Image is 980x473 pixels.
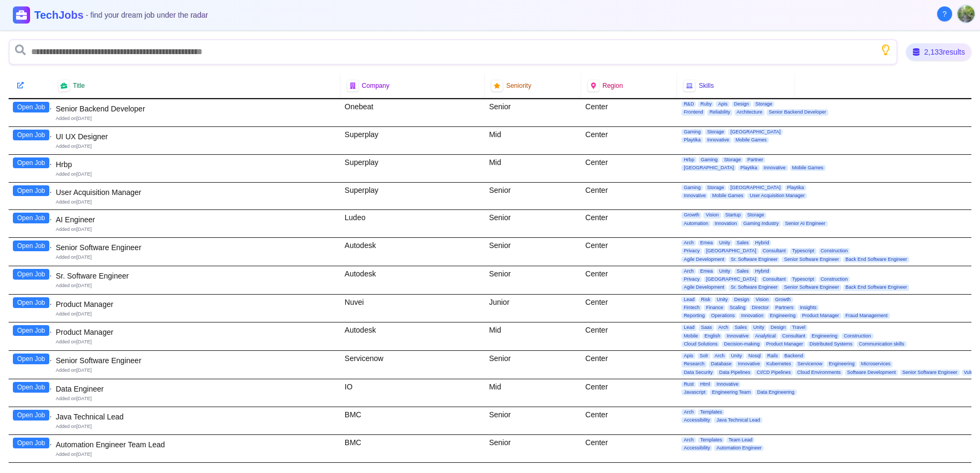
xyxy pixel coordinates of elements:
span: [GEOGRAPHIC_DATA] [728,185,783,191]
span: Privacy [681,276,702,282]
div: Added on [DATE] [56,311,336,318]
span: Playtika [738,165,760,171]
span: Design [732,101,751,107]
div: Center [581,210,678,237]
span: Playtika [785,185,806,191]
div: Senior [485,266,581,294]
span: Innovation [739,313,766,319]
span: R&D [681,101,696,107]
span: Arch [681,268,696,274]
span: Arch [681,437,696,443]
span: Sales [734,268,751,274]
span: Hybrid [753,240,771,246]
div: Added on [DATE] [56,451,336,458]
div: Added on [DATE] [56,171,336,178]
div: Superplay [340,127,485,154]
div: Center [581,266,678,294]
button: Open Job [13,410,49,421]
span: Reliability [707,109,732,115]
span: Senior Backend Developer [767,109,828,115]
div: Added on [DATE] [56,115,336,122]
div: Center [581,435,678,462]
div: Mid [485,379,581,407]
span: Engineering Team [710,389,753,395]
span: Database [709,361,734,367]
span: Team Lead [726,437,755,443]
span: Scaling [727,305,748,311]
span: Architecture [734,109,764,115]
div: Autodesk [340,322,485,350]
span: [GEOGRAPHIC_DATA] [728,129,783,135]
div: Senior [485,435,581,462]
span: Accessibility [681,417,712,423]
span: Hrbp [681,157,696,163]
div: Senior Software Engineer [56,355,336,366]
button: Open Job [13,297,49,308]
div: Mid [485,127,581,154]
span: Innovative [736,361,762,367]
span: Title [73,81,85,90]
div: Center [581,379,678,407]
div: Product Manager [56,299,336,310]
span: Accessibility [681,445,712,451]
div: Onebeat [340,99,485,126]
div: Automation Engineer Team Lead [56,439,336,450]
span: Data Security [681,370,715,376]
span: Director [749,305,771,311]
span: Company [362,81,389,90]
span: Back End Software Engineer [843,284,909,290]
span: Templates [698,437,724,443]
span: Storage [705,129,726,135]
button: Show search tips [880,44,891,55]
div: Hrbp [56,159,336,170]
span: Communication skills [857,341,907,347]
button: Open Job [13,269,49,280]
div: BMC [340,407,485,434]
span: Arch [681,240,696,246]
div: Center [581,351,678,379]
span: Agile Development [681,284,726,290]
span: Agile Development [681,257,726,262]
div: AI Engineer [56,214,336,225]
span: Java Technical Lead [714,417,762,423]
span: Innovative [714,381,740,387]
span: Cloud Environments [795,370,843,376]
span: Operations [709,313,737,319]
div: Added on [DATE] [56,143,336,150]
div: Senior [485,183,581,210]
span: Privacy [681,248,702,254]
div: Senior [485,99,581,126]
div: Center [581,238,678,266]
span: English [702,333,723,339]
span: [GEOGRAPHIC_DATA] [681,165,736,171]
span: User Acquisition Manager [747,193,807,199]
button: Open Job [13,241,49,251]
span: Apis [681,353,695,359]
span: Data Engineering [755,389,797,395]
span: Engineering [827,361,857,367]
span: Mobile [681,333,700,339]
button: Open Job [13,325,49,336]
span: Travel [790,325,807,331]
div: Autodesk [340,238,485,266]
div: Superplay [340,155,485,182]
span: Consultant [761,276,788,282]
div: Junior [485,295,581,322]
span: Typescript [790,276,816,282]
span: Backend [782,353,805,359]
span: Unity [751,325,767,331]
span: Emea [698,268,715,274]
span: Kubernetes [764,361,793,367]
button: Open Job [13,102,49,112]
div: Center [581,155,678,182]
span: Solr [697,353,710,359]
span: Back End Software Engineer [843,257,909,262]
span: Unity [717,268,732,274]
span: Insights [798,305,819,311]
span: Senior Software Engineer [782,284,841,290]
span: Distributed Systems [807,341,855,347]
span: - find your dream job under the radar [86,11,208,19]
span: Innovative [681,193,708,199]
span: CI/CD Pipelines [754,370,793,376]
div: Added on [DATE] [56,254,336,261]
